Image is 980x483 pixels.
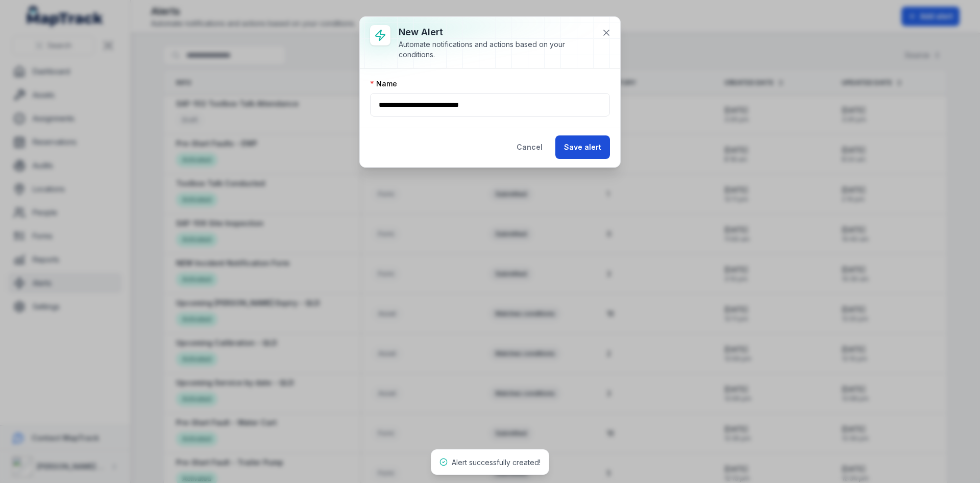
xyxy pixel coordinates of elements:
button: Save alert [555,135,610,159]
h3: New alert [399,25,594,39]
label: Name [370,79,397,89]
span: Alert successfully created! [452,458,541,467]
div: Automate notifications and actions based on your conditions. [399,39,594,60]
button: Cancel [508,135,551,159]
